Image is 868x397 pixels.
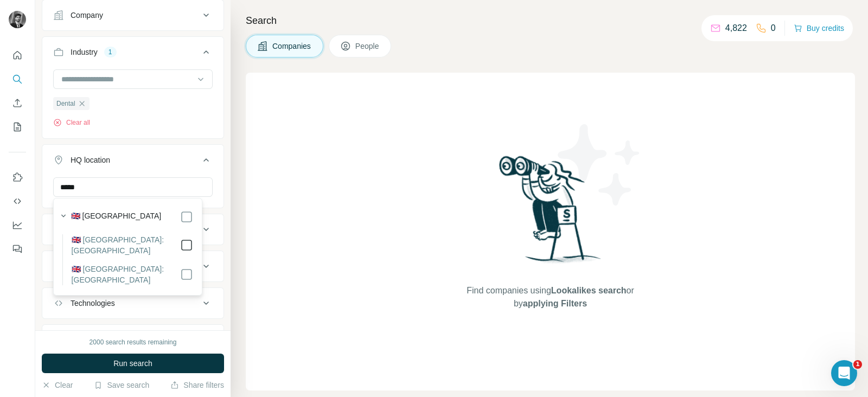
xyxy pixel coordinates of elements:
[71,155,110,165] div: HQ location
[42,2,224,28] button: Company
[246,13,855,28] h4: Search
[72,234,180,256] label: 🇬🇧 [GEOGRAPHIC_DATA]: [GEOGRAPHIC_DATA]
[94,380,149,390] button: Save search
[71,298,115,309] div: Technologies
[9,93,26,113] button: Enrich CSV
[170,380,224,390] button: Share filters
[272,41,312,52] span: Companies
[42,380,73,390] button: Clear
[355,41,380,52] span: People
[90,337,177,347] div: 2000 search results remaining
[9,239,26,259] button: Feedback
[794,21,844,36] button: Buy credits
[725,22,747,35] p: 4,822
[42,354,224,373] button: Run search
[831,360,857,386] iframe: Intercom live chat
[9,215,26,235] button: Dashboard
[9,69,26,89] button: Search
[9,168,26,187] button: Use Surfe on LinkedIn
[551,116,648,214] img: Surfe Illustration - Stars
[42,39,224,69] button: Industry1
[853,360,862,369] span: 1
[9,46,26,65] button: Quick start
[551,286,627,295] span: Lookalikes search
[42,147,224,177] button: HQ location
[9,117,26,137] button: My lists
[463,284,637,310] span: Find companies using or by
[494,153,607,274] img: Surfe Illustration - Woman searching with binoculars
[9,11,26,28] img: Avatar
[42,290,224,316] button: Technologies
[71,47,98,57] div: Industry
[113,358,152,369] span: Run search
[71,10,103,21] div: Company
[56,99,75,108] span: Dental
[771,22,776,35] p: 0
[42,327,224,353] button: Keywords
[104,47,117,57] div: 1
[72,264,180,285] label: 🇬🇧 [GEOGRAPHIC_DATA]: [GEOGRAPHIC_DATA]
[42,216,224,242] button: Annual revenue ($)
[53,118,90,127] button: Clear all
[523,299,587,308] span: applying Filters
[42,253,224,279] button: Employees (size)
[9,191,26,211] button: Use Surfe API
[71,210,162,223] label: 🇬🇧 [GEOGRAPHIC_DATA]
